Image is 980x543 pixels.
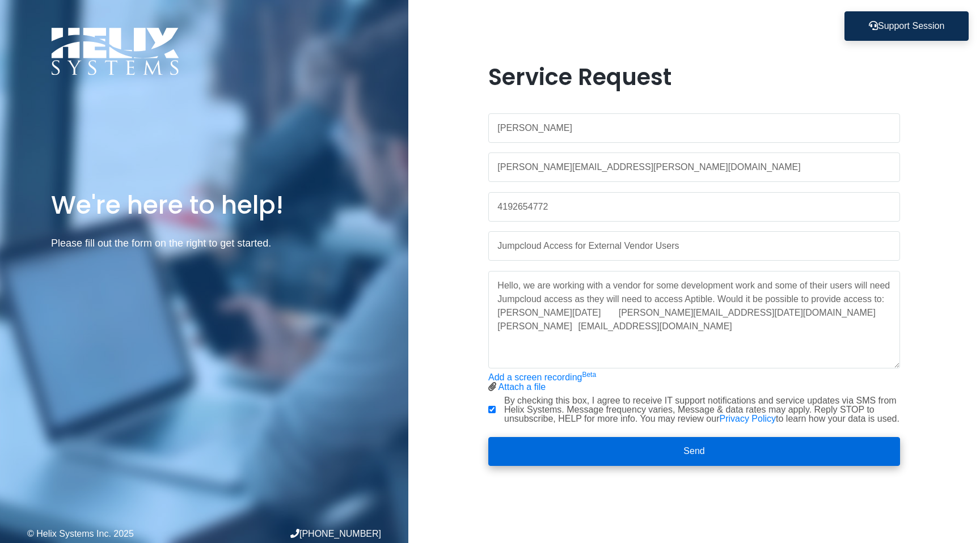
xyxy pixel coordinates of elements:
[204,529,381,538] div: [PHONE_NUMBER]
[504,396,900,423] label: By checking this box, I agree to receive IT support notifications and service updates via SMS fro...
[844,11,969,41] button: Support Session
[51,235,357,252] p: Please fill out the form on the right to get started.
[582,371,596,379] sup: Beta
[51,27,179,75] img: Logo
[488,63,900,91] h1: Service Request
[51,189,357,221] h1: We're here to help!
[488,372,596,382] a: Add a screen recordingBeta
[488,437,900,466] button: Send
[27,529,204,538] div: © Helix Systems Inc. 2025
[488,192,900,222] input: Phone Number
[719,414,776,423] a: Privacy Policy
[488,152,900,182] input: Work Email
[499,382,546,392] a: Attach a file
[488,113,900,143] input: Name
[488,231,900,261] input: Subject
